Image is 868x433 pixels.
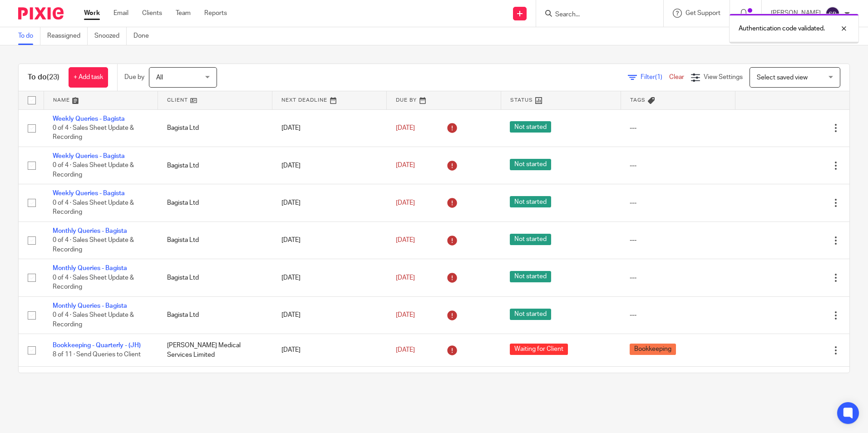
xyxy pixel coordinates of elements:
[630,344,676,355] span: Bookkeeping
[158,259,272,296] td: Bagista Ltd
[53,265,127,271] a: Monthly Queries - Bagista
[47,74,59,81] span: (23)
[158,147,272,184] td: Bagista Ltd
[158,109,272,147] td: Bagista Ltd
[630,273,726,282] div: ---
[825,6,840,21] img: svg%3E
[176,9,191,18] a: Team
[53,200,134,216] span: 0 of 4 · Sales Sheet Update & Recording
[94,27,127,45] a: Snoozed
[158,184,272,221] td: Bagista Ltd
[510,196,551,207] span: Not started
[669,74,684,80] a: Clear
[69,67,108,88] a: + Add task
[272,334,387,366] td: [DATE]
[272,259,387,296] td: [DATE]
[510,309,551,320] span: Not started
[396,200,415,206] span: [DATE]
[53,116,125,122] a: Weekly Queries - Bagista
[84,9,100,18] a: Work
[272,184,387,221] td: [DATE]
[272,109,387,147] td: [DATE]
[510,271,551,282] span: Not started
[28,73,59,82] h1: To do
[158,334,272,366] td: [PERSON_NAME] Medical Services Limited
[641,74,669,80] span: Filter
[47,27,88,45] a: Reassigned
[53,237,134,253] span: 0 of 4 · Sales Sheet Update & Recording
[53,303,127,309] a: Monthly Queries - Bagista
[133,27,156,45] a: Done
[156,74,163,81] span: All
[53,342,141,349] a: Bookkeeping - Quarterly - (JH)
[53,153,125,159] a: Weekly Queries - Bagista
[53,228,127,234] a: Monthly Queries - Bagista
[18,27,40,45] a: To do
[53,275,134,290] span: 0 of 4 · Sales Sheet Update & Recording
[272,147,387,184] td: [DATE]
[704,74,743,80] span: View Settings
[396,237,415,243] span: [DATE]
[18,7,64,20] img: Pixie
[510,159,551,170] span: Not started
[53,312,134,328] span: 0 of 4 · Sales Sheet Update & Recording
[510,234,551,245] span: Not started
[396,275,415,281] span: [DATE]
[158,221,272,259] td: Bagista Ltd
[655,74,662,80] span: (1)
[396,347,415,353] span: [DATE]
[53,373,127,379] a: Monthly Queries - Bagista
[757,74,808,81] span: Select saved view
[630,123,726,133] div: ---
[510,121,551,133] span: Not started
[630,161,726,170] div: ---
[113,9,128,18] a: Email
[739,24,825,33] p: Authentication code validated.
[53,125,134,141] span: 0 of 4 · Sales Sheet Update & Recording
[396,162,415,169] span: [DATE]
[630,198,726,207] div: ---
[142,9,162,18] a: Clients
[204,9,227,18] a: Reports
[158,366,272,403] td: Bagista Ltd
[630,310,726,320] div: ---
[272,366,387,403] td: [DATE]
[124,73,144,82] p: Due by
[396,125,415,131] span: [DATE]
[53,162,134,178] span: 0 of 4 · Sales Sheet Update & Recording
[53,352,141,358] span: 8 of 11 · Send Queries to Client
[272,296,387,334] td: [DATE]
[272,221,387,259] td: [DATE]
[630,98,646,103] span: Tags
[53,190,125,197] a: Weekly Queries - Bagista
[158,296,272,334] td: Bagista Ltd
[396,312,415,318] span: [DATE]
[630,236,726,245] div: ---
[510,344,568,355] span: Waiting for Client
